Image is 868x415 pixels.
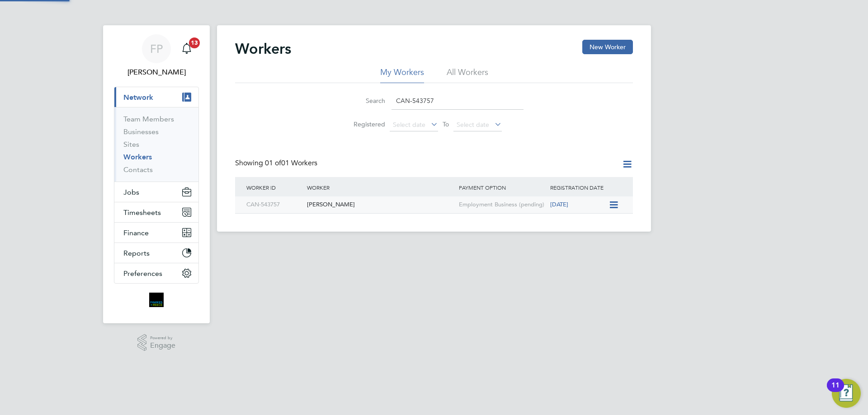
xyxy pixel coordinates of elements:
span: [DATE] [550,201,568,208]
span: Finance [123,228,149,237]
label: Search [344,97,385,105]
button: Timesheets [114,202,198,222]
span: Powered by [150,334,175,342]
button: Finance [114,223,198,242]
button: New Worker [582,40,633,54]
div: Employment Business (pending) [457,196,548,213]
a: Team Members [123,115,174,123]
span: Timesheets [123,208,161,217]
button: Jobs [114,182,198,202]
div: [PERSON_NAME] [305,196,457,213]
button: Reports [114,243,198,263]
span: Select date [457,121,489,129]
span: Select date [393,121,425,129]
div: Worker ID [244,177,305,198]
img: bromak-logo-retina.png [149,293,164,307]
a: FP[PERSON_NAME] [114,34,199,78]
div: CAN-543757 [244,196,305,213]
a: Go to home page [114,293,199,307]
a: Workers [123,153,152,161]
span: Reports [123,249,150,257]
span: 01 Workers [265,159,317,168]
div: Worker [305,177,457,198]
h2: Workers [235,40,291,58]
span: Engage [150,342,175,350]
div: Showing [235,159,319,168]
span: Jobs [123,188,139,196]
a: CAN-543757[PERSON_NAME]Employment Business (pending)[DATE] [244,196,609,204]
span: FP [150,43,163,55]
li: All Workers [447,67,488,83]
button: Network [114,87,198,107]
div: Network [114,107,198,182]
nav: Main navigation [103,25,210,323]
span: Network [123,93,153,102]
button: Preferences [114,263,198,283]
a: 13 [178,34,196,63]
a: Contacts [123,165,153,174]
a: Businesses [123,127,159,136]
a: Powered byEngage [137,334,176,351]
label: Registered [344,120,385,128]
li: My Workers [380,67,424,83]
div: 11 [831,385,840,397]
span: To [440,118,452,130]
div: Payment Option [457,177,548,198]
a: Sites [123,140,139,149]
span: 13 [189,37,200,48]
div: Registration Date [548,177,624,198]
span: 01 of [265,159,281,168]
span: Faye Plunger [114,67,199,78]
span: Preferences [123,269,162,278]
button: Open Resource Center, 11 new notifications [832,379,861,408]
input: Name, email or phone number [392,92,524,110]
